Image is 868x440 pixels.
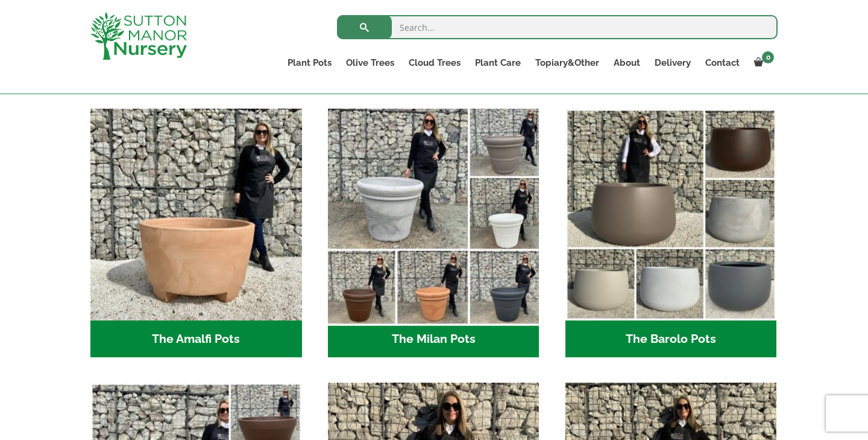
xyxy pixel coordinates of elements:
[401,54,468,71] a: Cloud Trees
[90,320,302,358] h2: The Amalfi Pots
[468,54,528,71] a: Plant Care
[280,54,339,71] a: Plant Pots
[762,51,774,63] span: 0
[328,320,539,358] h2: The Milan Pots
[90,109,302,357] a: Visit product category The Amalfi Pots
[647,54,698,71] a: Delivery
[606,54,647,71] a: About
[90,109,302,320] img: The Amalfi Pots
[747,54,778,71] a: 0
[328,109,539,357] a: Visit product category The Milan Pots
[339,54,401,71] a: Olive Trees
[337,15,778,39] input: Search...
[565,109,777,320] img: The Barolo Pots
[322,103,544,325] img: The Milan Pots
[565,320,777,358] h2: The Barolo Pots
[698,54,747,71] a: Contact
[565,109,777,357] a: Visit product category The Barolo Pots
[90,12,187,60] img: logo
[528,54,606,71] a: Topiary&Other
